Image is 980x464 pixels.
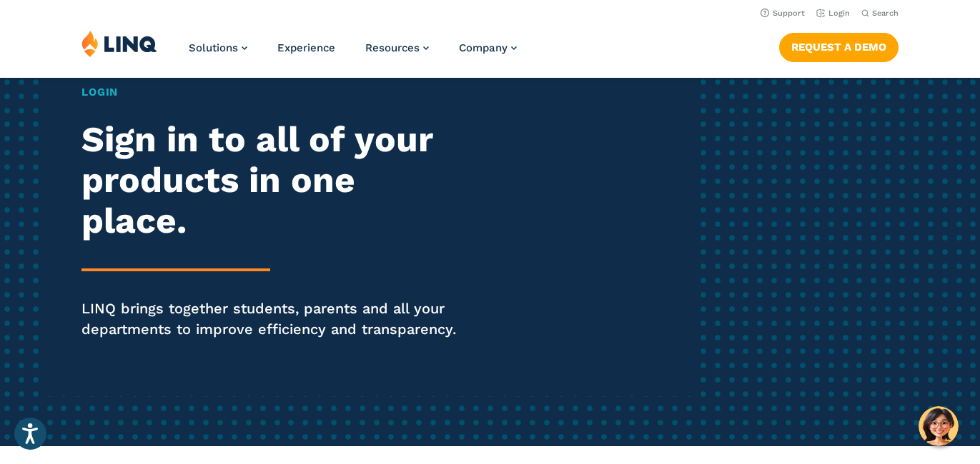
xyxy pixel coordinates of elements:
a: Request a Demo [779,33,899,61]
span: Solutions [189,41,238,54]
img: LINQ | K‑12 Software [81,30,157,57]
h2: Sign in to all of your products in one place. [81,119,459,241]
a: Support [761,9,805,18]
span: Resources [365,41,420,54]
span: Search [872,9,899,18]
nav: Primary Navigation [189,30,517,77]
p: LINQ brings together students, parents and all your departments to improve efficiency and transpa... [81,298,459,339]
a: Company [459,41,517,54]
button: Open Search Bar [861,8,899,19]
a: Solutions [189,41,247,54]
a: Login [816,9,850,18]
span: Company [459,41,508,54]
button: Hello, have a question? Let’s chat. [919,406,959,446]
nav: Button Navigation [779,30,899,61]
a: Experience [277,41,335,54]
a: Resources [365,41,429,54]
h1: Login [81,84,459,101]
